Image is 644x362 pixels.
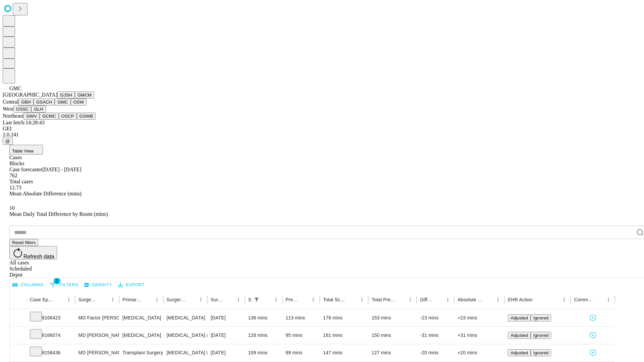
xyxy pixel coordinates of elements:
span: 762 [9,173,17,178]
div: MD [PERSON_NAME] [78,344,116,361]
div: 147 mins [323,344,365,361]
button: Menu [443,295,452,304]
button: Sort [594,295,604,304]
div: [MEDICAL_DATA] REVISION [MEDICAL_DATA] CANNULA OR [MEDICAL_DATA] [167,344,204,361]
button: Sort [187,295,196,304]
button: Menu [152,295,162,304]
div: 8166423 [30,309,72,326]
div: [MEDICAL_DATA] [122,327,160,344]
button: Ignored [531,332,551,339]
div: [MEDICAL_DATA] (EGD), FLEXIBLE, TRANSORAL, WITH PERCUTANEOUS [MEDICAL_DATA] INSERTION [167,327,204,344]
div: Surgery Date [211,297,224,302]
span: @ [5,139,10,144]
button: Show filters [48,280,80,290]
div: 126 mins [248,327,279,344]
div: 109 mins [248,344,279,361]
button: Sort [55,295,64,304]
button: OSCP [59,113,77,120]
div: Scheduled In Room Duration [248,297,251,302]
div: -23 mins [420,309,451,326]
button: Select columns [11,280,45,290]
button: Reset filters [9,239,38,246]
span: [GEOGRAPHIC_DATA] [3,92,57,98]
button: Sort [533,295,542,304]
button: GCMC [40,113,59,120]
span: 1 [54,278,60,284]
button: GSWB [77,113,96,120]
div: +20 mins [458,344,501,361]
span: Adjusted [511,333,528,338]
div: Primary Service [122,297,142,302]
button: Refresh data [9,246,57,259]
button: @ [3,138,13,145]
span: GMC [9,85,21,91]
button: Sort [396,295,406,304]
span: 12.73 [9,185,21,190]
span: Mean Daily Total Difference by Room (mins) [9,211,108,217]
button: Menu [234,295,243,304]
button: Expand [13,312,23,324]
div: [MEDICAL_DATA] [167,309,204,326]
div: [DATE] [211,327,241,344]
span: 10 [9,205,15,211]
button: Menu [196,295,206,304]
div: +23 mins [458,309,501,326]
div: 113 mins [286,309,317,326]
span: Central [3,99,18,105]
div: Difference [420,297,433,302]
button: Menu [64,295,73,304]
button: Sort [99,295,108,304]
button: Sort [224,295,234,304]
div: 127 mins [372,344,414,361]
span: Reset filters [12,240,36,245]
span: Adjusted [511,350,528,355]
div: 2.0.241 [3,132,641,138]
div: +31 mins [458,327,501,344]
div: 181 mins [323,327,365,344]
button: OSW [71,99,87,106]
span: Refresh data [23,254,54,259]
div: 95 mins [286,327,317,344]
button: GJSH [57,92,75,99]
div: Surgery Name [167,297,186,302]
button: Expand [13,347,23,359]
div: Total Scheduled Duration [323,297,347,302]
div: 89 mins [286,344,317,361]
button: Ignored [531,349,551,356]
div: -20 mins [420,344,451,361]
div: 136 mins [248,309,279,326]
div: Comments [574,297,593,302]
div: 153 mins [372,309,414,326]
span: Ignored [533,333,548,338]
span: Last fetch: 14:28:43 [3,120,45,125]
button: GLH [31,106,46,113]
button: Table View [9,145,43,155]
div: GEI [3,126,641,132]
div: 176 mins [323,309,365,326]
div: MD [PERSON_NAME] [78,327,116,344]
div: 8166074 [30,327,72,344]
div: Absolute Difference [458,297,483,302]
button: Show filters [252,295,261,304]
button: Sort [348,295,357,304]
button: GSACH [34,99,55,106]
span: Total cases [9,179,33,184]
button: Menu [406,295,415,304]
span: Case forecaster [9,167,42,172]
span: [DATE] - [DATE] [42,167,81,172]
button: GWV [23,113,40,120]
span: Northeast [3,113,23,119]
button: GMCM [75,92,94,99]
button: OSSC [13,106,32,113]
div: Surgeon Name [78,297,98,302]
button: Ignored [531,314,551,321]
div: Case Epic Id [30,297,54,302]
span: Table View [12,148,34,154]
div: Predicted In Room Duration [286,297,299,302]
button: GBH [18,99,34,106]
button: Menu [271,295,281,304]
button: Menu [604,295,613,304]
button: Adjusted [508,332,531,339]
button: Sort [484,295,493,304]
button: Sort [262,295,271,304]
